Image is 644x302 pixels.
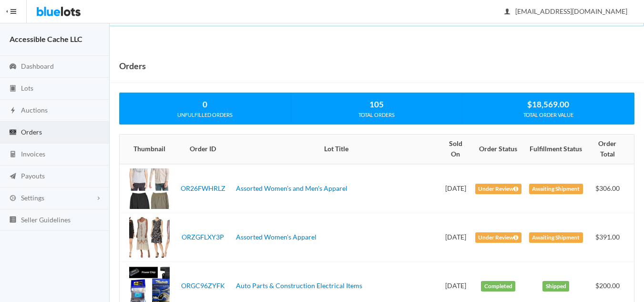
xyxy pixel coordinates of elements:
ion-icon: flash [8,106,18,115]
span: Dashboard [21,62,54,70]
a: ORZGFLXY3P [182,233,224,241]
td: [DATE] [440,164,471,213]
strong: $18,569.00 [527,99,569,109]
th: Order Total [587,135,634,164]
span: Seller Guidelines [21,216,71,224]
span: Payouts [21,172,45,180]
span: Invoices [21,150,45,158]
span: Settings [21,194,44,202]
h1: Orders [119,59,146,73]
ion-icon: paper plane [8,172,18,181]
th: Order Status [471,135,525,164]
div: TOTAL ORDERS [291,111,462,119]
ion-icon: calculator [8,150,18,159]
label: Awaiting Shipment [529,184,583,194]
ion-icon: person [502,8,512,17]
th: Thumbnail [120,135,174,164]
label: Completed [481,281,515,292]
span: [EMAIL_ADDRESS][DOMAIN_NAME] [505,7,627,15]
span: Orders [21,128,42,136]
ion-icon: cog [8,194,18,203]
a: Assorted Women's and Men's Apparel [236,184,348,192]
a: Auto Parts & Construction Electrical Items [236,281,362,290]
td: $306.00 [587,164,634,213]
a: OR26FWHRLZ [181,184,225,192]
div: TOTAL ORDER VALUE [462,111,634,119]
ion-icon: cash [8,128,18,137]
a: ORGC96ZYFK [181,281,225,290]
div: UNFULFILLED ORDERS [120,111,291,119]
strong: 105 [369,99,384,109]
label: Under Review [475,184,521,194]
td: $391.00 [587,213,634,262]
ion-icon: clipboard [8,84,18,94]
span: Lots [21,84,33,92]
th: Order ID [174,135,232,164]
span: Auctions [21,106,48,114]
td: [DATE] [440,213,471,262]
th: Fulfillment Status [525,135,587,164]
th: Sold On [440,135,471,164]
a: Assorted Women's Apparel [236,233,317,241]
ion-icon: list box [8,216,18,225]
label: Awaiting Shipment [529,232,583,243]
label: Shipped [542,281,569,292]
strong: 0 [203,99,207,109]
label: Under Review [475,232,521,243]
th: Lot Title [232,135,440,164]
ion-icon: speedometer [8,62,18,72]
strong: Accessible Cache LLC [10,34,82,43]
